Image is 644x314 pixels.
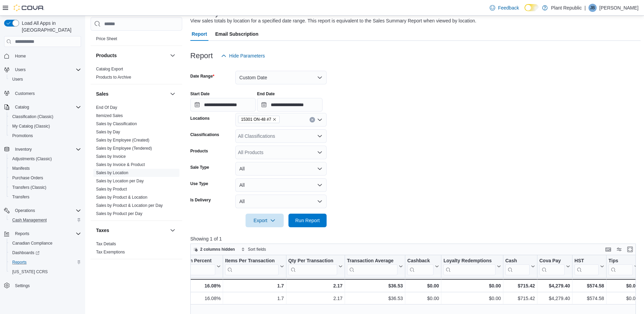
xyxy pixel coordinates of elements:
[12,206,81,215] span: Operations
[190,148,208,154] label: Products
[7,112,84,121] button: Classification (Classic)
[15,147,32,152] span: Inventory
[96,75,131,80] span: Products to Archive
[96,162,145,167] a: Sales by Invoice & Product
[12,175,43,181] span: Purchase Orders
[4,48,81,308] nav: Complex example
[96,195,147,200] a: Sales by Product & Location
[10,268,50,276] a: [US_STATE] CCRS
[1,102,84,112] button: Catalog
[588,4,597,12] div: Justin Berg
[295,217,320,224] span: Run Report
[407,282,439,290] div: $0.00
[288,258,342,275] button: Qty Per Transaction
[347,282,403,290] div: $36.53
[609,294,638,302] div: $0.00
[91,65,182,84] div: Products
[524,4,539,11] input: Dark Mode
[235,162,327,176] button: All
[1,145,84,154] button: Inventory
[10,249,81,257] span: Dashboards
[1,88,84,98] button: Customers
[10,155,81,163] span: Adjustments (Classic)
[225,258,279,275] div: Items Per Transaction
[1,65,84,75] button: Users
[12,282,32,290] a: Settings
[10,193,81,201] span: Transfers
[96,178,144,184] span: Sales by Location per Day
[288,214,327,227] button: Run Report
[14,4,44,11] img: Cova
[12,230,81,238] span: Reports
[12,281,81,290] span: Settings
[96,203,163,208] a: Sales by Product & Location per Day
[15,104,29,110] span: Catalog
[317,150,323,155] button: Open list of options
[575,258,604,275] button: HST
[190,116,210,121] label: Locations
[407,258,434,275] div: Cashback
[584,4,586,12] p: |
[190,197,211,203] label: Is Delivery
[190,98,256,112] input: Press the down key to open a popover containing a calendar.
[96,241,116,247] span: Tax Details
[238,116,280,123] span: 15301 ON-48 #7
[96,249,125,255] span: Tax Exemptions
[575,258,599,275] div: HST
[10,75,81,83] span: Users
[96,170,128,175] a: Sales by Location
[96,187,127,192] a: Sales by Product
[169,258,220,275] button: Markdown Percent
[96,130,120,134] a: Sales by Day
[7,258,84,267] button: Reports
[96,66,123,72] span: Catalog Export
[505,258,530,264] div: Cash
[7,173,84,183] button: Purchase Orders
[310,117,315,122] button: Clear input
[551,4,582,12] p: Plant Republic
[524,11,525,12] span: Dark Mode
[407,258,439,275] button: Cashback
[15,53,26,59] span: Home
[407,294,439,302] div: $0.00
[317,133,323,139] button: Open list of options
[169,258,215,264] div: Markdown Percent
[609,258,633,264] div: Tips
[96,105,117,110] span: End Of Day
[12,185,46,190] span: Transfers (Classic)
[10,174,46,182] a: Purchase Orders
[12,269,48,275] span: [US_STATE] CCRS
[10,239,81,247] span: Canadian Compliance
[15,208,35,213] span: Operations
[96,170,128,176] span: Sales by Location
[96,90,109,97] h3: Sales
[288,282,342,290] div: 2.17
[539,258,570,275] button: Cova Pay
[10,193,32,201] a: Transfers
[10,216,49,224] a: Cash Management
[12,241,52,246] span: Canadian Compliance
[7,215,84,225] button: Cash Management
[539,282,570,290] div: $4,279.40
[347,258,397,264] div: Transaction Average
[347,294,403,302] div: $36.53
[91,35,182,46] div: Pricing
[10,268,81,276] span: Washington CCRS
[12,89,81,97] span: Customers
[12,145,34,153] button: Inventory
[10,132,36,140] a: Promotions
[215,27,258,41] span: Email Subscription
[590,4,595,12] span: JB
[12,166,30,171] span: Manifests
[96,211,142,216] span: Sales by Product per Day
[443,258,496,264] div: Loyalty Redemptions
[169,294,220,302] div: 16.08%
[575,282,604,290] div: $574.58
[12,194,29,200] span: Transfers
[169,51,177,60] button: Products
[10,75,26,83] a: Users
[200,247,235,252] span: 2 columns hidden
[19,20,81,33] span: Load All Apps in [GEOGRAPHIC_DATA]
[190,132,219,137] label: Classifications
[229,52,265,59] span: Hide Parameters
